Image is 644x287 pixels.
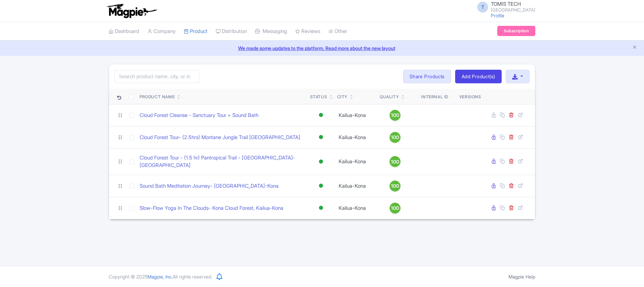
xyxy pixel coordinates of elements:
span: TOMIS TECH [491,1,521,7]
div: Active [318,132,324,142]
a: Dashboard [109,22,139,41]
th: Internal ID [413,89,457,104]
div: Active [318,157,324,167]
div: Status [310,94,327,100]
div: Active [318,181,324,191]
td: Kailua-Kona [335,126,377,148]
span: T [477,2,488,13]
a: We made some updates to the platform. Read more about the new layout [4,45,640,52]
a: Subscription [497,26,535,36]
span: 100 [391,134,399,141]
a: Product [184,22,208,41]
a: Cloud Forest Tour - (1.5 hr) Pantropical Trail - [GEOGRAPHIC_DATA]-[GEOGRAPHIC_DATA] [140,154,305,169]
small: [GEOGRAPHIC_DATA] [491,8,535,12]
span: Magpie, Inc. [147,274,173,280]
th: Versions [457,89,484,104]
td: Kailua-Kona [335,175,377,197]
a: 100 [380,110,411,121]
button: Close announcement [632,44,637,52]
div: Product Name [140,94,175,100]
a: Company [147,22,176,41]
td: Kailua-Kona [335,197,377,219]
td: Kailua-Kona [335,148,377,175]
a: 100 [380,181,411,191]
a: Sound Bath Meditation Journey- [GEOGRAPHIC_DATA]-Kona [140,182,279,190]
a: Other [328,22,347,41]
span: 100 [391,158,399,166]
a: 100 [380,156,411,167]
a: Add Product(s) [455,70,502,83]
a: Distribution [216,22,247,41]
input: Search product name, city, or interal id [114,70,199,83]
span: 100 [391,182,399,190]
a: Cloud Forest Cleanse - Sanctuary Tour + Sound Bath [140,112,258,119]
div: Quality [380,94,399,100]
div: Active [318,203,324,213]
a: Magpie Help [508,274,535,280]
span: 100 [391,112,399,119]
td: Kailua-Kona [335,104,377,126]
div: Active [318,110,324,120]
a: 100 [380,132,411,143]
div: Copyright © 2025 All rights reserved. [105,273,216,280]
a: Reviews [295,22,320,41]
a: Messaging [255,22,287,41]
span: 100 [391,204,399,212]
a: Share Products [403,70,451,83]
a: Slow-Flow Yoga In The Clouds- Kona Cloud Forest, Kailua-Kona [140,204,283,212]
a: Cloud Forest Tour- (2.5hrs) Montane Jungle Trail [GEOGRAPHIC_DATA] [140,134,300,141]
div: City [337,94,347,100]
a: T TOMIS TECH [GEOGRAPHIC_DATA] [473,1,535,12]
a: Profile [491,13,504,18]
a: 100 [380,203,411,214]
img: logo-ab69f6fb50320c5b225c76a69d11143b.png [105,3,158,18]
